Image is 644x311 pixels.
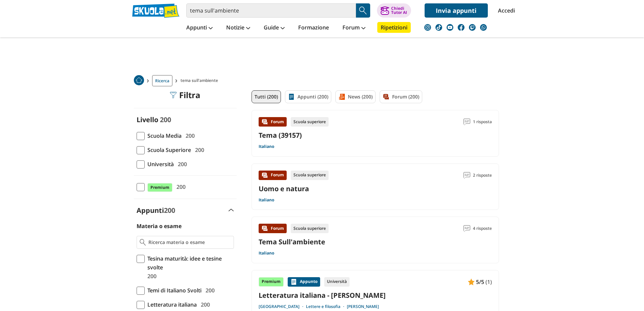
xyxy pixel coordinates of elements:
a: Guide [262,22,286,34]
div: Forum [259,171,287,180]
span: Scuola Media [145,131,182,140]
img: Appunti contenuto [468,279,475,285]
span: 200 [198,300,210,309]
span: 200 [183,131,195,140]
a: News (200) [335,90,376,103]
img: Appunti filtro contenuto [288,93,295,100]
span: 200 [174,182,186,191]
img: Forum contenuto [261,172,268,179]
a: [GEOGRAPHIC_DATA] [259,304,306,309]
img: facebook [458,24,464,31]
div: Premium [259,277,284,287]
label: Materia o esame [137,222,182,230]
a: Forum (200) [380,90,422,103]
span: Temi di Italiano Svolti [145,286,201,295]
span: 200 [175,160,187,169]
div: Scuola superiore [291,117,329,127]
img: Cerca appunti, riassunti o versioni [358,5,368,16]
a: Invia appunti [425,3,488,18]
span: 2 risposte [473,171,492,180]
div: Filtra [170,90,200,100]
a: Italiano [259,197,274,203]
a: Tema (39157) [259,131,302,140]
a: Home [134,75,144,86]
button: ChiediTutor AI [377,3,411,18]
span: 5/5 [476,277,484,286]
button: Search Button [356,3,370,18]
a: Italiano [259,250,274,256]
img: Forum contenuto [261,225,268,232]
a: Ripetizioni [377,22,411,33]
img: tiktok [435,24,442,31]
img: News filtro contenuto [338,93,345,100]
span: Premium [147,183,172,192]
a: Formazione [296,22,331,34]
div: Università [324,277,350,287]
span: 200 [203,286,215,295]
img: Forum filtro contenuto [383,93,389,100]
label: Appunti [137,206,175,215]
a: Ricerca [152,75,172,86]
span: 1 risposta [473,117,492,127]
span: Università [145,160,174,169]
span: 200 [192,146,204,154]
div: Appunto [288,277,320,287]
img: youtube [447,24,453,31]
a: Accedi [498,3,512,18]
a: Appunti [185,22,214,34]
a: Tutti (200) [252,90,281,103]
a: Notizie [224,22,252,34]
a: Letteratura italiana - [PERSON_NAME] [259,291,492,300]
img: Commenti lettura [463,225,470,232]
input: Cerca appunti, riassunti o versioni [186,3,356,18]
span: Scuola Superiore [145,146,191,154]
span: 200 [160,115,171,124]
a: Lettere e filosofia [306,304,347,309]
span: 200 [164,206,175,215]
a: Italiano [259,144,274,149]
a: Appunti (200) [285,90,331,103]
div: Forum [259,224,287,233]
img: Commenti lettura [463,172,470,179]
div: Forum [259,117,287,127]
span: Tesina maturità: idee e tesine svolte [145,254,234,272]
img: Home [134,75,144,85]
span: tema sull'ambiente [181,75,221,86]
div: Scuola superiore [291,171,329,180]
img: Ricerca materia o esame [140,239,146,246]
a: Tema Sull'ambiente [259,237,325,246]
div: Chiedi Tutor AI [391,6,407,15]
img: Forum contenuto [261,118,268,125]
img: Commenti lettura [463,118,470,125]
img: instagram [424,24,431,31]
img: Filtra filtri mobile [170,92,176,98]
a: Uomo e natura [259,184,309,193]
div: Scuola superiore [291,224,329,233]
span: 4 risposte [473,224,492,233]
img: Apri e chiudi sezione [229,209,234,212]
img: WhatsApp [480,24,487,31]
input: Ricerca materia o esame [148,239,231,246]
img: Appunti contenuto [290,279,297,285]
label: Livello [137,115,158,124]
span: Letteratura italiana [145,300,197,309]
a: Forum [341,22,367,34]
img: twitch [469,24,476,31]
a: [PERSON_NAME] [347,304,379,309]
span: 200 [145,272,157,281]
span: (1) [485,277,492,286]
